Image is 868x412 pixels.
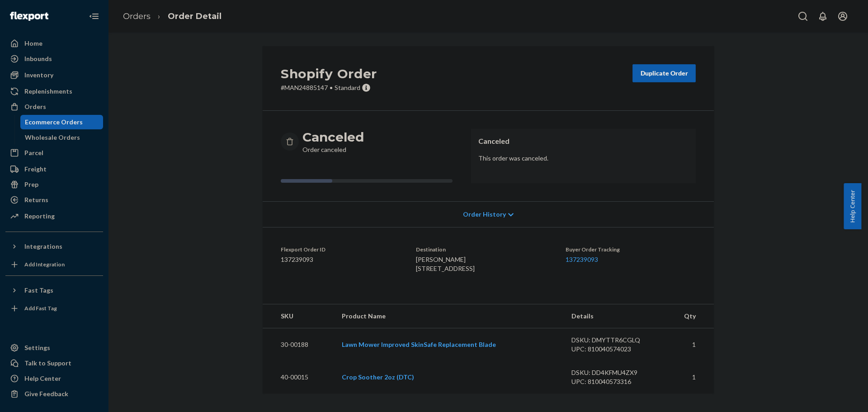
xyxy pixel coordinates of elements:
th: Details [564,304,664,328]
div: DSKU: DD4KFMU4ZX9 [571,368,656,377]
a: Crop Soother 2oz (DTC) [342,373,414,381]
a: Lawn Mower Improved SkinSafe Replacement Blade [342,341,496,348]
a: 137239093 [566,256,598,263]
h2: Shopify Order [281,64,377,83]
a: Ecommerce Orders [20,115,104,129]
h3: Canceled [302,129,364,145]
td: 1 [663,361,714,393]
a: Prep [5,177,103,192]
a: Inbounds [5,52,103,66]
div: Fast Tags [24,286,53,295]
div: Parcel [24,148,43,157]
div: Ecommerce Orders [25,118,83,127]
a: Order Detail [168,11,222,21]
button: Open notifications [814,7,832,25]
a: Add Fast Tag [5,301,103,316]
ol: breadcrumbs [116,3,229,30]
a: Returns [5,193,103,207]
div: Help Center [24,374,61,383]
div: Replenishments [24,87,72,96]
td: 30-00188 [263,328,335,361]
button: Close Navigation [85,7,103,25]
th: SKU [263,304,335,328]
dt: Flexport Order ID [281,246,401,253]
a: Replenishments [5,84,103,99]
a: Wholesale Orders [20,130,104,145]
div: Integrations [24,242,62,251]
td: 40-00015 [263,361,335,393]
div: DSKU: DMYTTR6CGLQ [571,336,656,345]
div: Returns [24,195,48,204]
img: Flexport logo [10,12,48,21]
div: Orders [24,102,46,111]
a: Inventory [5,68,103,82]
button: Fast Tags [5,283,103,298]
a: Home [5,36,103,51]
a: Orders [5,99,103,114]
div: Prep [24,180,38,189]
button: Open account menu [834,7,852,25]
button: Give Feedback [5,387,103,401]
div: Settings [24,343,50,352]
div: Inbounds [24,54,52,63]
a: Talk to Support [5,356,103,370]
div: Freight [24,165,47,174]
div: Inventory [24,71,53,80]
a: Orders [123,11,151,21]
button: Open Search Box [794,7,812,25]
button: Duplicate Order [632,64,696,82]
div: Order canceled [302,129,364,154]
dt: Buyer Order Tracking [566,246,696,253]
p: # MAN24885147 [281,83,377,92]
th: Qty [663,304,714,328]
a: Settings [5,341,103,355]
div: UPC: 810040573316 [571,377,656,386]
a: Freight [5,162,103,176]
div: Give Feedback [24,389,68,398]
p: This order was canceled. [478,154,689,163]
div: Add Integration [24,260,65,268]
span: Order History [463,210,506,219]
div: Home [24,39,42,48]
span: [PERSON_NAME] [STREET_ADDRESS] [416,256,475,272]
span: • [330,84,333,91]
span: Standard [335,84,360,91]
div: UPC: 810040574023 [571,345,656,354]
td: 1 [663,328,714,361]
a: Reporting [5,209,103,223]
div: Duplicate Order [640,69,688,78]
button: Help Center [844,183,861,229]
dd: 137239093 [281,255,401,264]
a: Parcel [5,146,103,160]
dt: Destination [416,246,551,253]
a: Help Center [5,371,103,386]
th: Product Name [335,304,564,328]
div: Add Fast Tag [24,304,57,312]
div: Wholesale Orders [25,133,80,142]
div: Reporting [24,212,55,221]
button: Integrations [5,239,103,254]
div: Talk to Support [24,359,71,368]
header: Canceled [478,136,689,147]
a: Add Integration [5,257,103,272]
